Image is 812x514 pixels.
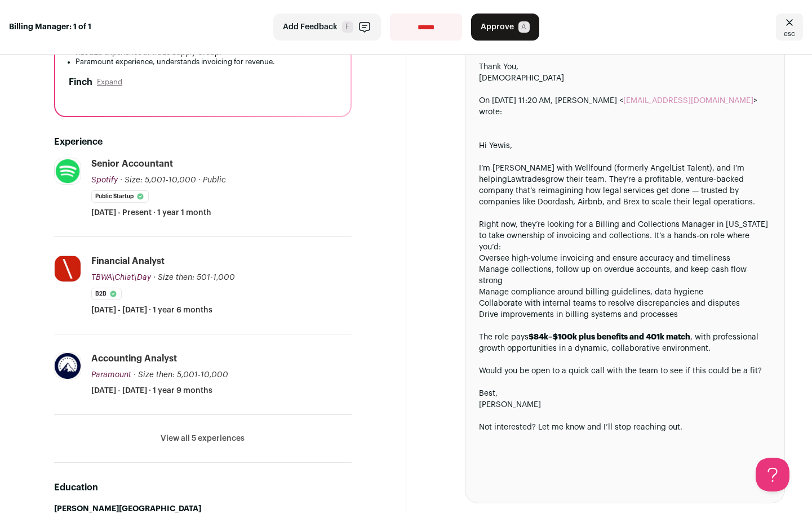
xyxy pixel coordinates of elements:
[479,95,771,129] blockquote: On [DATE] 11:20 AM, [PERSON_NAME] < > wrote:
[479,332,771,354] div: The role pays , with professional growth opportunities in a dynamic, collaborative environment.
[283,21,338,33] span: Add Feedback
[161,433,245,444] button: View all 5 experiences
[54,481,352,494] h2: Education
[479,422,771,433] div: Not interested? Let me know and I’ll stop reaching out.
[120,176,196,184] span: · Size: 5,001-10,000
[91,288,122,300] li: B2B
[97,78,122,87] button: Expand
[91,352,177,365] div: Accounting Analyst
[479,399,771,410] div: [PERSON_NAME]
[91,274,151,281] span: TBWA\Chiat\Day
[9,21,91,33] strong: Billing Manager: 1 of 1
[91,158,173,170] div: Senior Accountant
[479,309,771,320] li: Drive improvements in billing systems and processes
[479,287,771,298] li: Manage compliance around billing guidelines, data hygiene
[529,333,690,341] strong: $84k–$100k plus benefits and 401k match
[91,371,131,379] span: Paramount
[481,21,514,33] span: Approve
[776,14,803,41] a: Close
[479,140,771,151] div: Hi Yewis,
[471,14,539,41] button: Approve A
[479,73,771,84] div: [DEMOGRAPHIC_DATA]
[91,305,212,316] span: [DATE] - [DATE] · 1 year 6 months
[479,163,771,208] div: I’m [PERSON_NAME] with Wellfound (formerly AngelList Talent), and I’m helping grow their team. Th...
[91,190,149,203] li: Public Startup
[198,175,201,186] span: ·
[479,264,771,287] li: Manage collections, follow up on overdue accounts, and keep cash flow strong
[76,57,337,66] li: Paramount experience, understands invoicing for revenue.
[55,353,81,379] img: d0b5752643c8869bb9ee51be22bd8b88ba0b635bf65ec992696f943959ae78aa.jpg
[518,21,530,33] span: A
[55,256,81,282] img: 969a5abf6d0f17ec7b136b4de28785e634e76fd2274c94f3bbf1b8381d715002.jpg
[153,274,235,281] span: · Size then: 501-1,000
[342,21,353,33] span: F
[91,207,211,218] span: [DATE] - Present · 1 year 1 month
[69,75,92,89] h2: Finch
[91,385,212,396] span: [DATE] - [DATE] · 1 year 9 months
[91,176,118,184] span: Spotify
[623,97,753,105] a: [EMAIL_ADDRESS][DOMAIN_NAME]
[479,253,771,264] li: Oversee high-volume invoicing and ensure accuracy and timeliness
[479,365,771,377] div: Would you be open to a quick call with the team to see if this could be a fit?
[479,298,771,309] li: Collaborate with internal teams to resolve discrepancies and disputes
[479,388,771,399] div: Best,
[134,371,228,379] span: · Size then: 5,001-10,000
[479,219,771,253] div: Right now, they’re looking for a Billing and Collections Manager in [US_STATE] to take ownership ...
[54,505,201,513] strong: [PERSON_NAME][GEOGRAPHIC_DATA]
[55,158,81,184] img: b78c2de9752f15bf56c3ed39184f9e9ce0a102ac14975354e7e77392e53e6fcf.jpg
[784,29,795,38] span: esc
[273,14,381,41] button: Add Feedback F
[91,255,165,267] div: Financial Analyst
[507,176,545,184] a: Lawtrades
[203,176,226,184] span: Public
[54,135,352,149] h2: Experience
[479,61,771,84] div: Thank You,
[756,458,789,491] iframe: Help Scout Beacon - Open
